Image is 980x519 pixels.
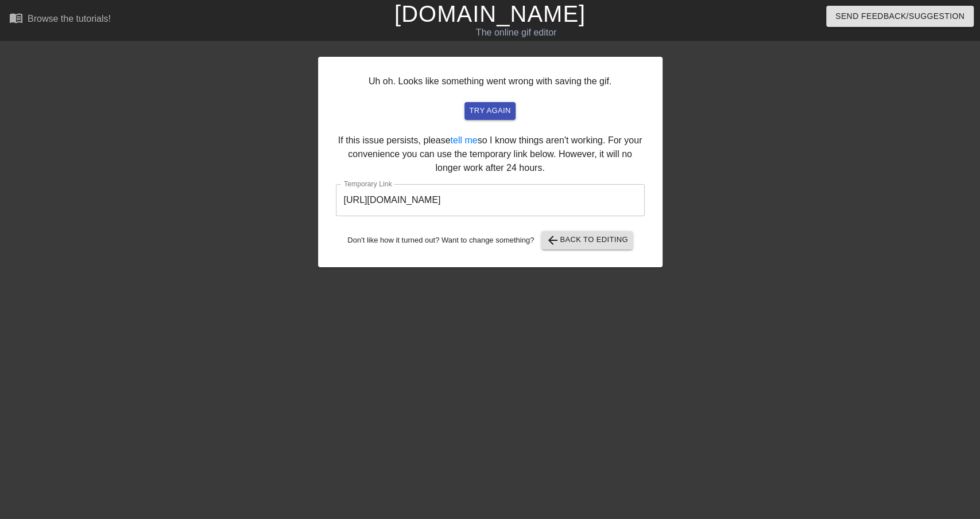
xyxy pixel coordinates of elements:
button: try again [464,102,515,120]
span: Back to Editing [546,233,628,247]
span: menu_book [9,11,23,25]
span: Send Feedback/Suggestion [835,9,964,24]
div: Uh oh. Looks like something went wrong with saving the gif. If this issue persists, please so I k... [318,57,663,267]
input: bare [336,184,645,216]
a: [DOMAIN_NAME] [394,1,586,26]
button: Send Feedback/Suggestion [826,6,974,27]
span: arrow_back [546,233,560,247]
div: Browse the tutorials! [28,14,111,24]
span: try again [469,104,510,118]
a: tell me [450,135,477,145]
div: Don't like how it turned out? Want to change something? [336,231,645,249]
button: Back to Editing [541,231,633,249]
a: Browse the tutorials! [9,11,111,29]
div: The online gif editor [332,26,700,40]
